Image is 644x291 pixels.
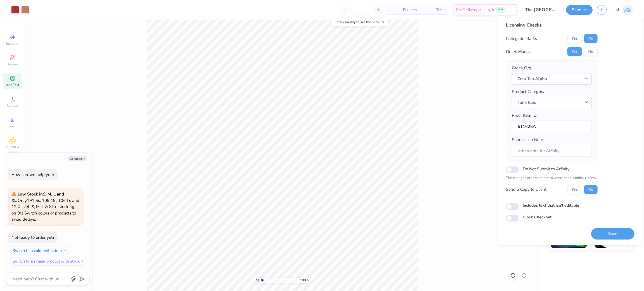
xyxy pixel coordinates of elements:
a: MJ [615,4,633,15]
span: Upload [7,103,18,108]
span: N/A [487,7,494,13]
span: Designs [6,62,19,66]
span: 100 % [300,278,309,283]
span: Image AI [6,41,19,46]
div: Collegiate Marks [506,35,537,42]
img: Switch to a color with stock [63,249,67,252]
button: Switch to a similar product with stock [10,257,87,266]
span: Total [436,7,445,13]
span: Clipart & logos [3,145,22,154]
span: Est. Delivery [456,7,477,13]
label: Product Category [512,89,544,95]
input: Add a note for Affinity [512,145,592,157]
label: Proof Item ID [512,112,537,119]
span: MJ [615,7,621,13]
button: Collapse [68,156,87,161]
button: Zeta Tau Alpha [512,73,592,84]
div: Licensing Checks [506,22,598,28]
label: Do Not Submit to Affinity [523,165,570,173]
button: Save [591,228,634,239]
p: The changes are too minor to warrant an Affinity review. [506,175,598,181]
button: Yes [567,47,582,56]
label: Submission Note [512,137,543,143]
input: – – [350,5,372,15]
span: Greek [8,124,17,128]
label: Includes text that isn't editable [523,202,579,208]
button: Yes [567,185,582,194]
input: Untitled Design [521,4,562,15]
button: No [584,34,598,43]
div: How can we help you? [11,172,55,177]
img: Mark Joshua Mullasgo [622,4,633,15]
button: Yes [567,34,582,43]
label: Block Checkout [523,214,551,220]
button: Save [566,5,593,15]
div: Enter quantity to see the price. [332,18,388,26]
div: Greek Marks [506,48,530,55]
button: No [584,185,598,194]
span: – – [390,7,401,13]
span: Per Item [403,7,417,13]
span: – – [423,7,435,13]
label: Greek Org [512,65,531,71]
button: No [584,47,598,56]
button: Switch to a color with stock [10,246,70,255]
div: Not ready to order yet? [11,235,55,240]
span: FREE [498,8,503,12]
img: Switch to a similar product with stock [81,259,84,263]
span: Only 191 Ss, 109 Ms, 106 Ls and 12 XLs left. S, M, L & XL restocking on 9/1. Switch colors or pro... [11,191,79,222]
div: Send a Copy to Client [506,186,546,193]
strong: Low Stock in S, M, L and XL : [11,191,64,203]
button: Tank tops [512,97,592,108]
span: Add Text [6,83,19,87]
